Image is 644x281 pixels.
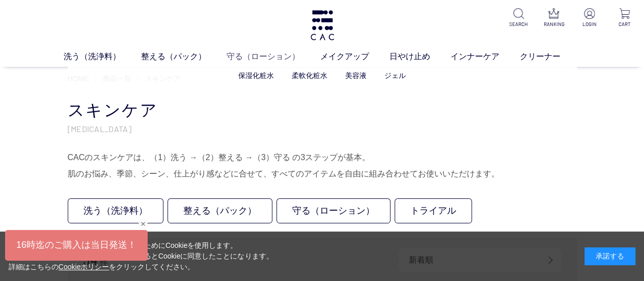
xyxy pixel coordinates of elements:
[395,198,472,223] a: トライアル
[227,50,320,63] a: 守る（ローション）
[542,20,565,28] p: RANKING
[141,50,227,63] a: 整える（パック）
[389,50,451,63] a: 日やけ止め
[384,71,406,80] a: ジェル
[578,8,601,28] a: LOGIN
[59,263,109,271] a: Cookieポリシー
[542,8,565,28] a: RANKING
[578,20,601,28] p: LOGIN
[309,10,335,40] img: logo
[238,71,274,80] a: 保湿化粧水
[520,50,581,63] a: クリーナー
[68,123,577,134] p: [MEDICAL_DATA]
[68,198,163,223] a: 洗う（洗浄料）
[345,71,367,80] a: 美容液
[276,198,390,223] a: 守る（ローション）
[64,50,141,63] a: 洗う（洗浄料）
[292,71,327,80] a: 柔軟化粧水
[507,20,530,28] p: SEARCH
[451,50,520,63] a: インナーケア
[167,198,272,223] a: 整える（パック）
[584,247,635,265] div: 承諾する
[613,8,636,28] a: CART
[507,8,530,28] a: SEARCH
[68,99,577,121] h1: スキンケア
[613,20,636,28] p: CART
[68,149,577,182] div: CACのスキンケアは、（1）洗う →（2）整える →（3）守る の3ステップが基本。 肌のお悩み、季節、シーン、仕上がり感などに合せて、すべてのアイテムを自由に組み合わせてお使いいただけます。
[320,50,389,63] a: メイクアップ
